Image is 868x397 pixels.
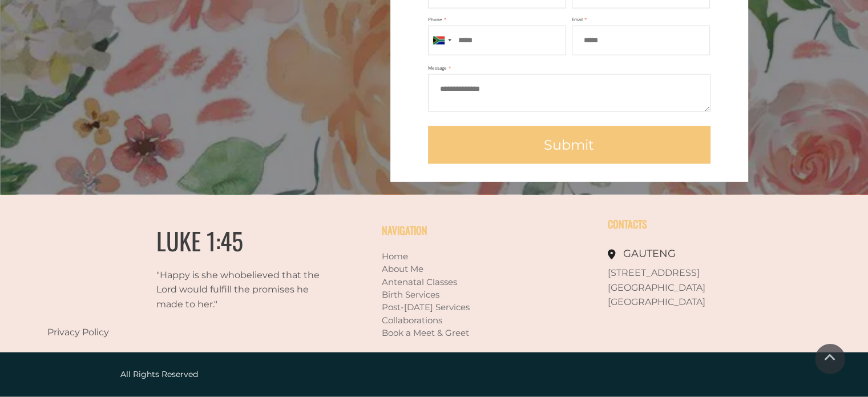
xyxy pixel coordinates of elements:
[428,26,567,55] input: Phone
[572,17,710,22] span: Email
[608,282,705,293] span: [GEOGRAPHIC_DATA]
[156,270,240,280] span: "Happy is she who
[429,26,455,55] button: Selected country
[428,126,710,165] a: Submit
[120,369,198,379] span: All Rights Reserved
[382,263,423,274] a: About Me
[608,296,705,307] span: [GEOGRAPHIC_DATA]
[382,289,439,300] a: Birth Services
[382,276,457,287] a: Antenatal Classes
[156,223,243,258] span: LUKE 1:45
[382,251,408,262] a: Home
[608,216,647,231] span: CONTACTS
[608,267,700,278] span: [STREET_ADDRESS]
[572,26,710,55] input: Email
[156,270,320,310] span: believed that the Lord would fulfill the promises he made to her."
[382,223,427,238] span: NAVIGATION
[428,74,710,112] textarea: Message
[47,327,109,338] a: Privacy Policy
[428,66,710,70] span: Message
[382,315,442,326] a: Collaborations
[428,17,567,22] span: Phone
[382,302,470,312] a: Post-[DATE] Services
[815,344,845,374] a: Scroll To Top
[382,327,469,338] a: Book a Meet & Greet
[623,247,676,260] span: GAUTENG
